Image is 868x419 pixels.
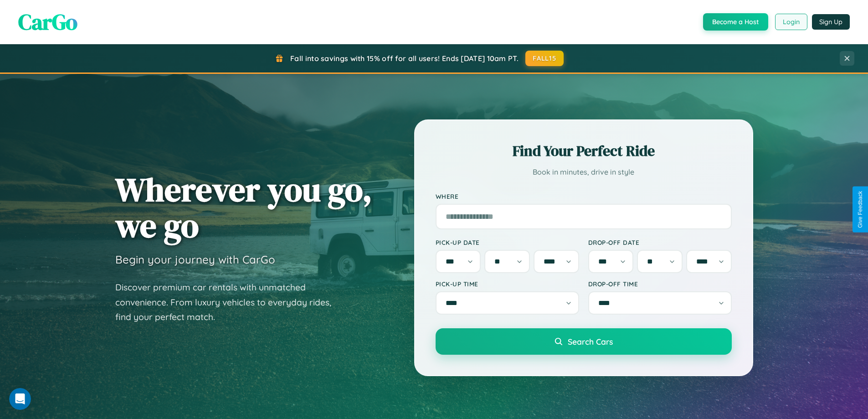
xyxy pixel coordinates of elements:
h3: Begin your journey with CarGo [115,253,275,266]
iframe: Intercom live chat [9,388,31,410]
h1: Wherever you go, we go [115,171,372,243]
button: Sign Up [812,14,850,30]
span: Fall into savings with 15% off for all users! Ends [DATE] 10am PT. [290,54,519,63]
div: Give Feedback [857,191,863,228]
p: Discover premium car rentals with unmatched convenience. From luxury vehicles to everyday rides, ... [115,280,343,325]
h2: Find Your Perfect Ride [436,141,732,161]
button: Search Cars [436,328,732,355]
label: Pick-up Date [436,238,579,246]
span: Search Cars [568,336,613,347]
button: Become a Host [703,13,768,31]
label: Drop-off Time [588,280,732,288]
p: Book in minutes, drive in style [436,166,732,179]
label: Where [436,192,732,200]
label: Drop-off Date [588,238,732,246]
button: Login [775,14,807,30]
span: CarGo [18,7,77,37]
button: FALL15 [525,51,564,66]
label: Pick-up Time [436,280,579,288]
